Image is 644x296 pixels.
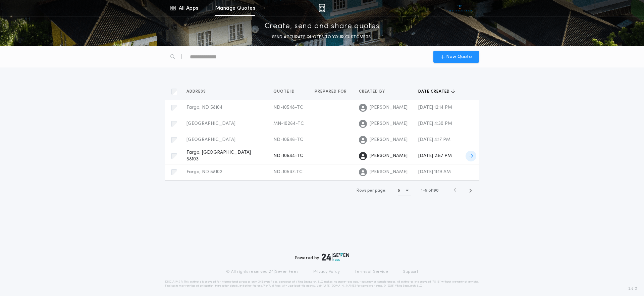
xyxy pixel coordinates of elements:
span: Fargo, ND 58104 [186,105,222,110]
span: [PERSON_NAME] [370,137,408,143]
span: ND-10548-TC [273,105,303,110]
span: of 190 [428,188,439,194]
span: [DATE] 12:14 PM [418,105,452,110]
div: Powered by [295,253,349,261]
a: Terms of Service [355,269,388,275]
p: Create, send and share quotes [265,21,380,32]
a: [URL][DOMAIN_NAME] [323,285,356,287]
p: SEND ACCURATE QUOTES TO YOUR CUSTOMERS. [272,34,372,41]
span: [PERSON_NAME] [370,169,408,176]
span: ND-10537-TC [273,169,303,175]
span: Address [186,89,207,94]
span: Created by [359,89,386,94]
span: [DATE] 11:19 AM [418,169,451,175]
span: [DATE] 4:17 PM [418,137,450,142]
a: Support [403,269,418,275]
span: New Quote [446,53,472,60]
h1: 5 [398,187,400,194]
button: 5 [398,185,411,196]
img: vs-icon [447,5,473,11]
span: [GEOGRAPHIC_DATA] [186,137,235,142]
button: Address [186,88,211,95]
span: [GEOGRAPHIC_DATA] [186,121,235,126]
span: 5 [425,189,427,193]
span: Prepared for [315,89,348,94]
span: Rows per page: [357,189,386,193]
span: [DATE] 2:57 PM [418,153,452,158]
span: Date created [418,89,451,94]
span: [PERSON_NAME] [370,153,408,159]
span: ND-10546-TC [273,137,303,142]
button: Created by [359,88,390,95]
span: Fargo, ND 58102 [186,169,222,175]
img: img [319,4,325,12]
span: 3.8.0 [628,286,637,292]
button: Quote ID [273,88,300,95]
span: MN-10264-TC [273,121,304,126]
span: 1 [421,189,423,193]
a: Privacy Policy [313,269,340,275]
span: ND-10544-TC [273,153,303,158]
button: New Quote [433,51,479,63]
img: logo [322,253,349,261]
span: [PERSON_NAME] [370,104,408,111]
button: Date created [418,88,455,95]
span: [PERSON_NAME] [370,120,408,127]
p: DISCLAIMER: This estimate is provided for informational purposes only. 24|Seven Fees, a product o... [165,280,479,288]
span: Quote ID [273,89,296,94]
span: Fargo, [GEOGRAPHIC_DATA] 58103 [186,150,251,162]
span: [DATE] 4:30 PM [418,121,452,126]
p: © All rights reserved. 24|Seven Fees [226,269,299,275]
